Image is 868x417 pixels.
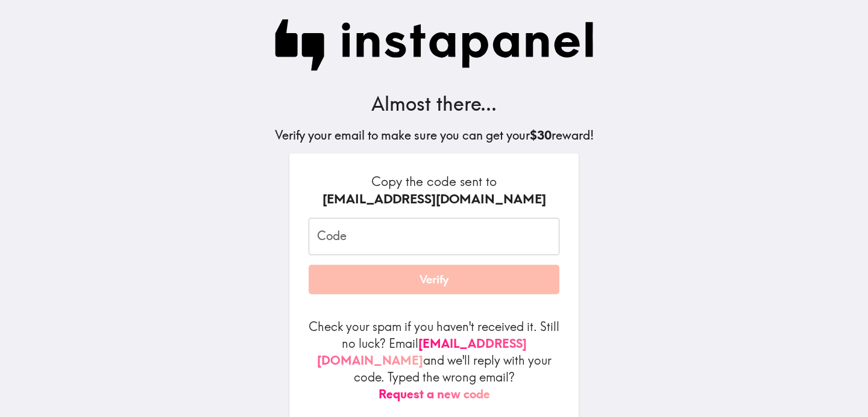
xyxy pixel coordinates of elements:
[530,128,552,143] b: $30
[275,90,594,117] h3: Almost there...
[309,190,559,208] div: [EMAIL_ADDRESS][DOMAIN_NAME]
[317,336,527,368] a: [EMAIL_ADDRESS][DOMAIN_NAME]
[379,386,490,403] button: Request a new code
[309,218,559,255] input: xxx_xxx_xxx
[309,173,559,208] h6: Copy the code sent to
[309,318,559,403] p: Check your spam if you haven't received it. Still no luck? Email and we'll reply with your code. ...
[309,265,559,295] button: Verify
[275,19,594,71] img: Instapanel
[275,127,594,144] h5: Verify your email to make sure you can get your reward!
